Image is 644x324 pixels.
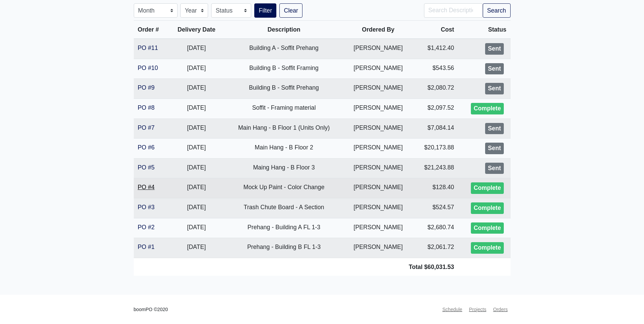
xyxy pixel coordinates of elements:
td: $2,080.72 [412,79,458,99]
a: PO #9 [138,84,155,91]
input: Search [424,3,483,18]
td: [DATE] [169,119,224,139]
a: PO #1 [138,244,155,250]
a: PO #5 [138,164,155,171]
td: [DATE] [169,198,224,218]
td: Prehang - Building B FL 1-3 [224,238,344,258]
div: Complete [471,202,503,214]
td: $128.40 [412,178,458,198]
td: $7,084.14 [412,119,458,139]
a: Clear [279,3,302,18]
td: $2,061.72 [412,238,458,258]
td: [DATE] [169,178,224,198]
td: $1,412.40 [412,39,458,59]
td: $2,097.52 [412,98,458,119]
th: Cost [412,21,458,39]
td: Building A - Soffit Prehang [224,39,344,59]
td: [DATE] [169,238,224,258]
td: [DATE] [169,139,224,159]
td: Prehang - Building A FL 1-3 [224,218,344,238]
td: Trash Chute Board - A Section [224,198,344,218]
td: Main Hang - B Floor 1 (Units Only) [224,119,344,139]
td: [DATE] [169,79,224,99]
div: Sent [485,83,503,94]
td: $21,243.88 [412,158,458,178]
div: Sent [485,43,503,55]
button: Filter [254,3,276,18]
td: [PERSON_NAME] [344,158,412,178]
a: Orders [490,303,510,316]
th: Status [458,21,511,39]
a: PO #6 [138,144,155,151]
a: Projects [466,303,489,316]
th: Description [224,21,344,39]
td: [PERSON_NAME] [344,79,412,99]
td: [DATE] [169,98,224,119]
button: Search [483,3,511,18]
td: [PERSON_NAME] [344,59,412,79]
a: PO #11 [138,44,158,51]
div: Complete [471,103,503,114]
div: Sent [485,143,503,154]
a: PO #2 [138,224,155,231]
th: Delivery Date [169,21,224,39]
div: Complete [471,242,503,254]
td: [DATE] [169,218,224,238]
td: Building B - Soffit Prehang [224,79,344,99]
td: [PERSON_NAME] [344,139,412,159]
a: PO #4 [138,184,155,191]
td: Total $60,031.53 [134,258,458,276]
div: Sent [485,123,503,134]
td: $2,680.74 [412,218,458,238]
div: Complete [471,222,503,234]
td: [PERSON_NAME] [344,39,412,59]
td: [PERSON_NAME] [344,178,412,198]
td: $524.57 [412,198,458,218]
td: [PERSON_NAME] [344,218,412,238]
a: PO #8 [138,104,155,111]
td: $543.56 [412,59,458,79]
td: Main Hang - B Floor 2 [224,139,344,159]
div: Sent [485,63,503,75]
td: [DATE] [169,158,224,178]
td: [DATE] [169,39,224,59]
td: [PERSON_NAME] [344,119,412,139]
th: Order # [134,21,169,39]
div: Sent [485,163,503,174]
a: Schedule [440,303,465,316]
td: $20,173.88 [412,139,458,159]
td: [PERSON_NAME] [344,198,412,218]
div: Complete [471,182,503,194]
td: [PERSON_NAME] [344,238,412,258]
td: Maing Hang - B Floor 3 [224,158,344,178]
td: [DATE] [169,59,224,79]
td: Building B - Soffit Framing [224,59,344,79]
small: boomPO ©2020 [134,306,168,313]
td: Mock Up Paint - Color Change [224,178,344,198]
td: [PERSON_NAME] [344,98,412,119]
a: PO #7 [138,124,155,131]
a: PO #3 [138,204,155,211]
a: PO #10 [138,65,158,71]
td: Soffit - Framing material [224,98,344,119]
th: Ordered By [344,21,412,39]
